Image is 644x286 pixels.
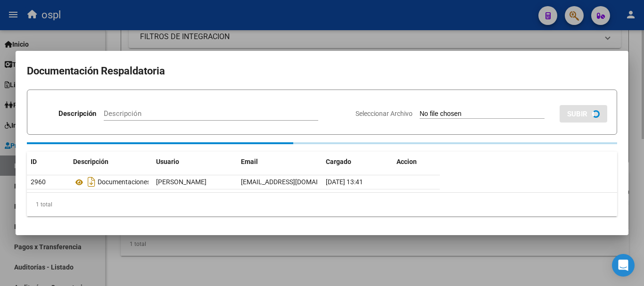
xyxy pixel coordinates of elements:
[152,152,237,172] datatable-header-cell: Usuario
[241,178,346,186] span: [EMAIL_ADDRESS][DOMAIN_NAME]
[322,152,393,172] datatable-header-cell: Cargado
[69,152,152,172] datatable-header-cell: Descripción
[27,152,69,172] datatable-header-cell: ID
[73,158,108,165] span: Descripción
[27,193,617,216] div: 1 total
[393,152,440,172] datatable-header-cell: Accion
[156,158,179,165] span: Usuario
[567,110,587,118] span: SUBIR
[156,178,206,186] span: [PERSON_NAME]
[31,178,46,186] span: 2960
[326,178,363,186] span: [DATE] 13:41
[241,158,258,165] span: Email
[73,174,149,189] div: Documentaciones
[560,105,607,123] button: SUBIR
[58,108,96,119] p: Descripción
[355,110,413,117] span: Seleccionar Archivo
[31,158,37,165] span: ID
[612,254,635,277] div: Open Intercom Messenger
[326,158,351,165] span: Cargado
[85,174,98,189] i: Descargar documento
[396,158,417,165] span: Accion
[237,152,322,172] datatable-header-cell: Email
[27,62,617,80] h2: Documentación Respaldatoria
